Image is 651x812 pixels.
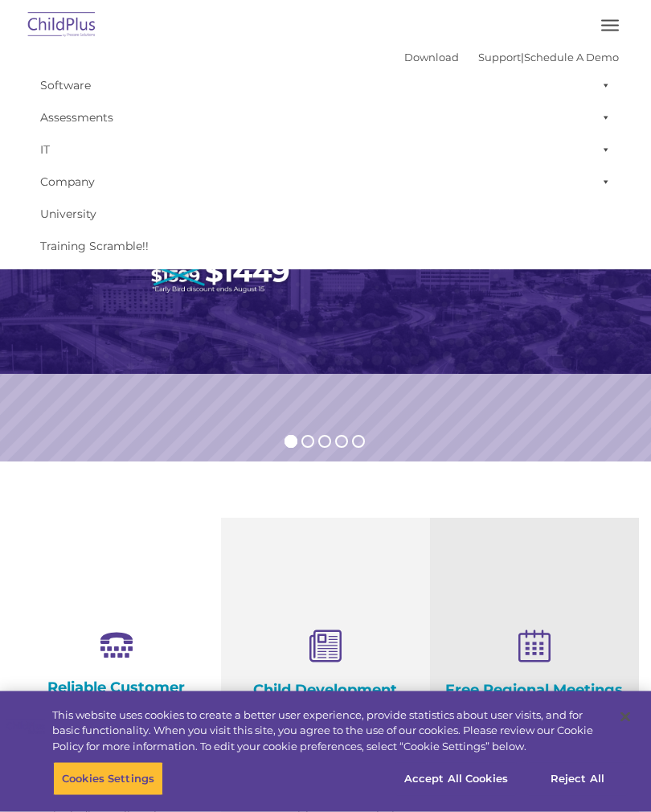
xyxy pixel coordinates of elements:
[404,51,619,64] font: |
[527,762,628,796] button: Reject All
[32,101,619,133] a: Assessments
[395,762,517,796] button: Accept All Cookies
[24,7,100,45] img: ChildPlus by Procare Solutions
[442,682,627,699] h4: Free Regional Meetings
[233,682,418,735] h4: Child Development Assessments in ChildPlus
[24,679,209,715] h4: Reliable Customer Support
[32,69,619,101] a: Software
[608,699,643,735] button: Close
[32,166,619,198] a: Company
[478,51,521,64] a: Support
[524,51,619,64] a: Schedule A Demo
[32,133,619,166] a: IT
[32,230,619,262] a: Training Scramble!!
[52,707,606,755] div: This website uses cookies to create a better user experience, provide statistics about user visit...
[404,51,459,64] a: Download
[32,198,619,230] a: University
[53,762,163,796] button: Cookies Settings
